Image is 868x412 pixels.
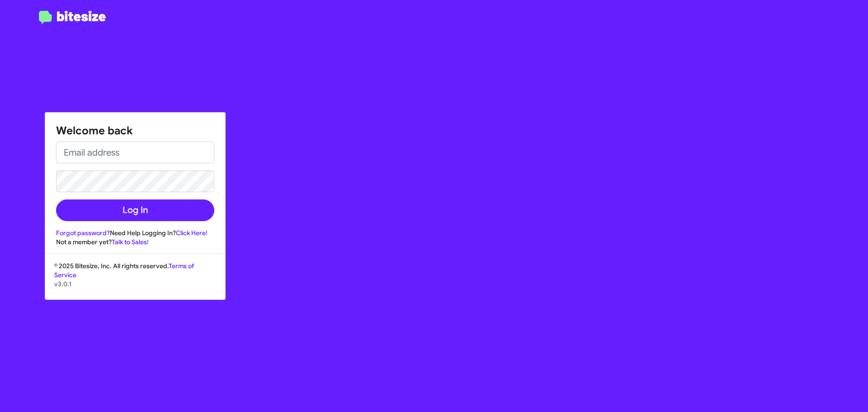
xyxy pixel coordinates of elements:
div: Not a member yet? [56,237,214,246]
h1: Welcome back [56,123,214,138]
div: © 2025 Bitesize, Inc. All rights reserved. [45,261,225,299]
a: Click Here! [176,229,208,237]
div: Need Help Logging In? [56,228,214,237]
a: Talk to Sales! [112,238,149,246]
a: Forgot password? [56,229,110,237]
input: Email address [56,142,214,163]
button: Log In [56,199,214,221]
p: v3.0.1 [54,279,216,289]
